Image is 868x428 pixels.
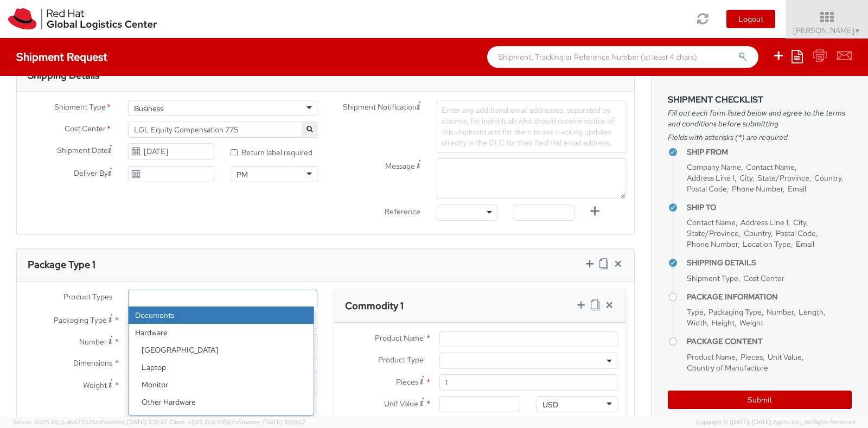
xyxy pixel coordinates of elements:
[796,239,814,249] span: Email
[788,184,806,194] span: Email
[668,95,852,105] h3: Shipment Checklist
[384,399,418,408] span: Unit Value
[237,169,248,180] div: PM
[54,101,106,114] span: Shipment Type
[696,418,855,427] span: Copyright © [DATE]-[DATE] Agistix Inc., All Rights Reserved
[687,273,738,283] span: Shipment Type
[28,70,99,81] h3: Shipping Details
[13,418,168,426] span: Server: 2025.20.0-db47332bad5
[793,218,806,227] span: City
[746,162,795,172] span: Contact Name
[129,324,314,341] strong: Hardware
[687,337,852,346] h4: Package Content
[743,239,791,249] span: Location Type
[135,393,314,411] li: Other Hardware
[128,122,317,138] span: LGL Equity Compensation 775
[487,46,758,68] input: Shipment, Tracking or Reference Number (at least 4 chars)
[739,318,763,328] span: Weight
[378,355,424,365] span: Product Type
[776,228,816,238] span: Postal Code
[741,352,763,362] span: Pieces
[712,318,735,328] span: Height
[739,173,752,183] span: City
[396,377,418,387] span: Pieces
[54,315,107,325] span: Packaging Type
[687,228,739,238] span: State/Province
[83,380,107,390] span: Weight
[687,162,741,172] span: Company Name
[814,173,841,183] span: Country
[79,337,107,347] span: Number
[709,307,762,317] span: Packaging Type
[743,273,784,283] span: Cost Center
[134,103,163,114] div: Business
[343,101,417,113] span: Shipment Notification
[726,10,775,28] button: Logout
[687,352,736,362] span: Product Name
[793,25,861,35] span: [PERSON_NAME]
[542,399,558,410] div: USD
[687,184,727,194] span: Postal Code
[744,228,771,238] span: Country
[231,145,314,158] label: Return label required
[668,391,852,409] button: Submit
[687,307,704,317] span: Type
[231,149,238,156] input: Return label required
[687,148,852,156] h4: Ship From
[687,203,852,212] h4: Ship To
[242,418,306,426] span: master, [DATE] 10:01:07
[65,123,106,136] span: Cost Center
[732,184,783,194] span: Phone Number
[135,376,314,393] li: Monitor
[73,358,112,368] span: Dimensions
[687,363,768,373] span: Country of Manufacture
[687,293,852,301] h4: Package Information
[106,418,168,426] span: master, [DATE] 11:13:37
[799,307,824,317] span: Length
[135,411,314,428] li: Server
[16,51,107,63] h4: Shipment Request
[668,107,852,129] span: Fill out each form listed below and agree to the terms and conditions before submitting
[385,207,420,216] span: Reference
[63,292,112,302] span: Product Types
[442,105,614,148] span: Enter any additional email addresses, separated by comma, for individuals who should receive noti...
[135,359,314,376] li: Laptop
[169,418,306,426] span: Client: 2025.18.0-fd567a5
[134,125,311,135] span: LGL Equity Compensation 775
[757,173,809,183] span: State/Province
[57,145,108,156] span: Shipment Date
[385,161,415,171] span: Message
[767,307,794,317] span: Number
[687,239,738,249] span: Phone Number
[129,306,314,324] li: Documents
[768,352,802,362] span: Unit Value
[668,132,852,143] span: Fields with asterisks (*) are required
[687,259,852,267] h4: Shipping Details
[8,8,157,30] img: rh-logistics-00dfa346123c4ec078e1.svg
[135,341,314,359] li: [GEOGRAPHIC_DATA]
[74,168,108,179] span: Deliver By
[687,318,707,328] span: Width
[345,301,404,311] h3: Commodity 1
[854,27,861,35] span: ▼
[28,259,95,270] h3: Package Type 1
[687,218,736,227] span: Contact Name
[741,218,788,227] span: Address Line 1
[375,333,424,343] span: Product Name
[687,173,735,183] span: Address Line 1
